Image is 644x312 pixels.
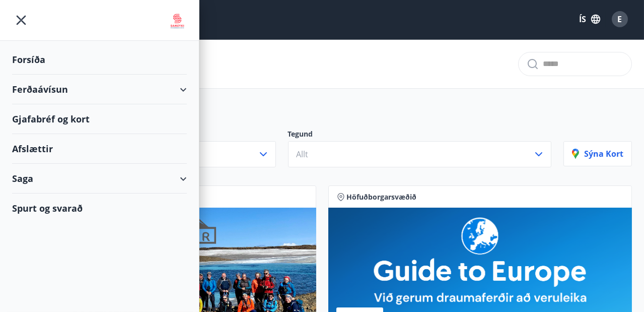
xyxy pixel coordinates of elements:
span: Höfuðborgarsvæðið [347,192,417,202]
button: menu [12,11,30,29]
button: ÍS [574,10,606,28]
div: Gjafabréf og kort [12,104,187,134]
p: Sýna kort [572,148,623,159]
span: Allt [297,149,309,160]
span: E [618,14,622,25]
button: Allt [288,141,552,167]
button: E [608,7,632,31]
div: Saga [12,164,187,194]
div: Spurt og svarað [12,194,187,223]
button: Sýna kort [563,141,632,166]
div: Ferðaávísun [12,75,187,104]
p: Tegund [288,129,552,141]
div: Forsíða [12,45,187,75]
div: Afslættir [12,134,187,164]
img: union_logo [168,11,187,31]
